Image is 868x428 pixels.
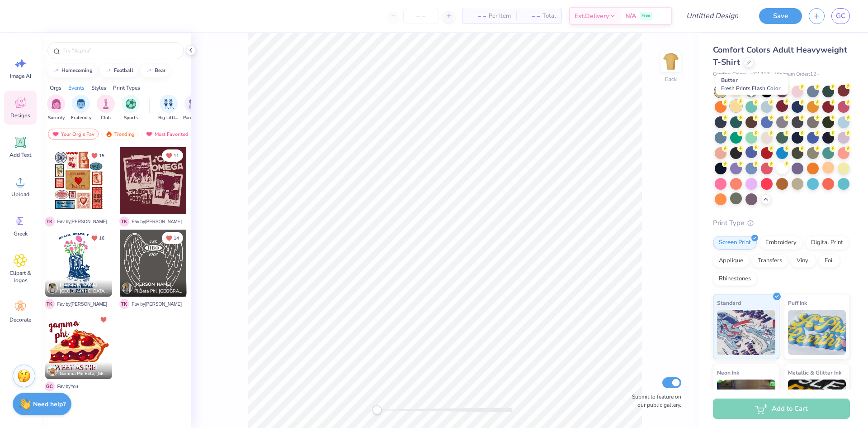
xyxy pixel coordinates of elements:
[721,85,780,92] span: Fresh Prints Flash Color
[713,71,746,78] span: Comfort Colors
[146,131,153,137] img: most_fav.gif
[717,368,739,377] span: Neon Ink
[11,191,29,198] span: Upload
[98,314,109,325] button: Unlike
[91,84,106,92] div: Styles
[788,310,846,355] img: Puff Ink
[713,272,757,286] div: Rhinestones
[788,368,841,377] span: Metallic & Glitter Ink
[47,95,65,121] div: filter for Sorority
[119,299,129,309] span: T K
[76,99,86,109] img: Fraternity Image
[45,216,55,226] span: T K
[403,8,439,24] input: – –
[126,99,136,109] img: Sports Image
[713,44,847,67] span: Comfort Colors Adult Heavyweight T-Shirt
[713,218,850,228] div: Print Type
[100,64,137,77] button: football
[717,298,741,308] span: Standard
[468,11,486,21] span: – –
[155,68,165,73] div: bear
[9,151,31,159] span: Add Text
[57,218,107,225] span: Fav by [PERSON_NAME]
[60,370,108,377] span: Gamma Phi Beta, [GEOGRAPHIC_DATA][US_STATE]
[61,68,93,73] div: homecoming
[113,84,140,92] div: Print Types
[189,99,199,109] img: Parent's Weekend Image
[47,64,97,77] button: homecoming
[717,380,775,425] img: Neon Ink
[122,95,140,121] button: filter button
[101,99,111,109] img: Club Image
[52,68,60,73] img: trend_line.gif
[836,11,845,21] span: GC
[97,95,115,121] button: filter button
[625,11,636,21] span: N/A
[642,13,650,19] span: Free
[57,383,78,390] span: Fav by You
[662,53,680,71] img: Back
[14,230,28,237] span: Greek
[716,74,788,95] div: Butter
[158,95,179,121] button: filter button
[10,72,31,80] span: Image AI
[132,301,182,308] span: Fav by [PERSON_NAME]
[158,95,179,121] div: filter for Big Little Reveal
[489,11,511,21] span: Per Item
[805,236,849,250] div: Digital Print
[122,95,140,121] div: filter for Sports
[831,8,850,24] a: GC
[134,288,183,295] span: Pi Beta Phi, [GEOGRAPHIC_DATA][US_STATE]
[10,112,30,119] span: Designs
[101,129,139,139] div: Trending
[105,68,112,73] img: trend_line.gif
[68,84,85,92] div: Events
[105,131,113,137] img: trending.gif
[713,254,749,268] div: Applique
[751,71,770,78] span: # C1717
[71,95,91,121] div: filter for Fraternity
[124,115,138,121] span: Sports
[60,281,97,288] span: [PERSON_NAME]
[132,218,182,225] span: Fav by [PERSON_NAME]
[114,68,133,73] div: football
[45,299,55,309] span: T K
[788,298,807,308] span: Puff Ink
[33,400,66,409] strong: Need help?
[183,115,204,121] span: Parent's Weekend
[627,393,681,409] label: Submit to feature on our public gallery.
[713,236,757,250] div: Screen Print
[45,381,55,391] span: G C
[575,11,609,21] span: Est. Delivery
[679,7,745,25] input: Untitled Design
[71,95,91,121] button: filter button
[71,115,91,121] span: Fraternity
[522,11,540,21] span: – –
[373,405,382,414] div: Accessibility label
[665,75,677,83] div: Back
[119,216,129,226] span: T K
[542,11,556,21] span: Total
[52,131,59,137] img: most_fav.gif
[819,254,840,268] div: Foil
[134,281,172,288] span: [PERSON_NAME]
[759,236,802,250] div: Embroidery
[62,46,178,55] input: Try "Alpha"
[183,95,204,121] button: filter button
[788,380,846,425] img: Metallic & Glitter Ink
[164,99,174,109] img: Big Little Reveal Image
[97,95,115,121] div: filter for Club
[50,84,61,92] div: Orgs
[158,115,179,121] span: Big Little Reveal
[51,99,61,109] img: Sorority Image
[759,8,802,24] button: Save
[141,64,170,77] button: bear
[101,115,111,121] span: Club
[142,129,193,139] div: Most Favorited
[48,115,65,121] span: Sorority
[774,71,820,78] span: Minimum Order: 12 +
[57,301,107,308] span: Fav by [PERSON_NAME]
[47,95,65,121] button: filter button
[60,288,108,295] span: [GEOGRAPHIC_DATA], [GEOGRAPHIC_DATA]
[752,254,788,268] div: Transfers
